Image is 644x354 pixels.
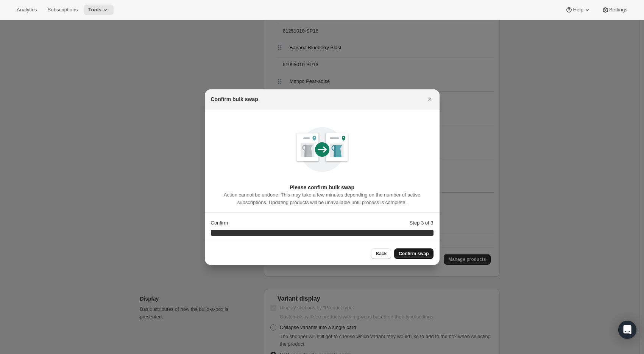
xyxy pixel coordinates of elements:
button: Analytics [12,5,41,15]
button: Confirm swap [394,248,433,259]
button: Tools [84,5,114,15]
h3: Please confirm bulk swap [211,184,433,191]
button: Close [424,94,435,104]
div: Open Intercom Messenger [618,321,636,339]
p: Confirm [211,219,228,227]
span: Subscriptions [47,7,78,13]
button: Help [561,5,595,15]
button: Subscriptions [43,5,82,15]
p: Step 3 of 3 [410,219,433,227]
span: Action cannot be undone. This may take a few minutes depending on the number of active subscripti... [224,192,420,205]
h2: Confirm bulk swap [211,95,258,103]
button: Back [371,248,391,259]
span: Back [376,251,387,257]
button: Settings [597,5,632,15]
span: Tools [88,7,101,13]
span: Help [573,7,583,13]
span: Settings [609,7,627,13]
span: Confirm swap [399,251,429,257]
span: Analytics [17,7,37,13]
